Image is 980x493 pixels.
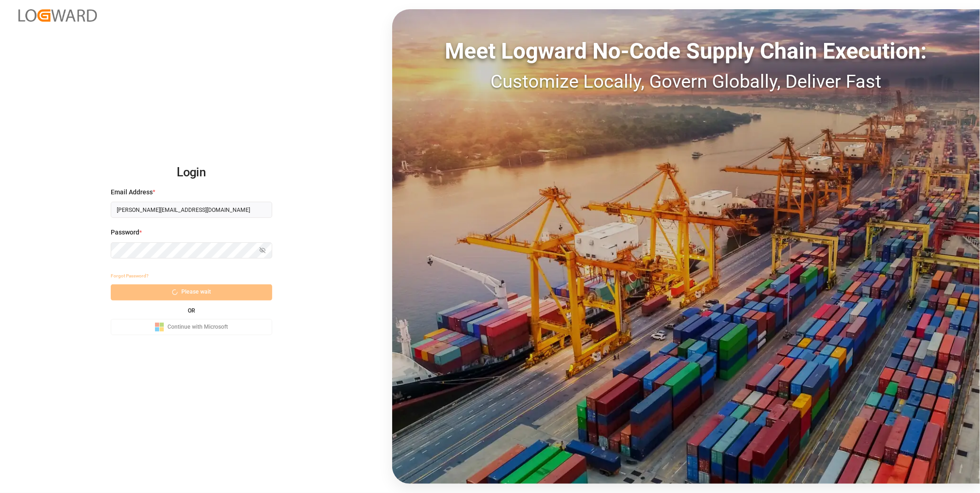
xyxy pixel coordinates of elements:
input: Enter your email [111,202,272,218]
div: Customize Locally, Govern Globally, Deliver Fast [392,68,980,96]
img: Logward_new_orange.png [18,9,97,22]
small: OR [188,308,195,313]
span: Password [111,228,139,237]
span: Email Address [111,187,153,197]
h2: Login [111,158,272,187]
div: Meet Logward No-Code Supply Chain Execution: [392,35,980,68]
